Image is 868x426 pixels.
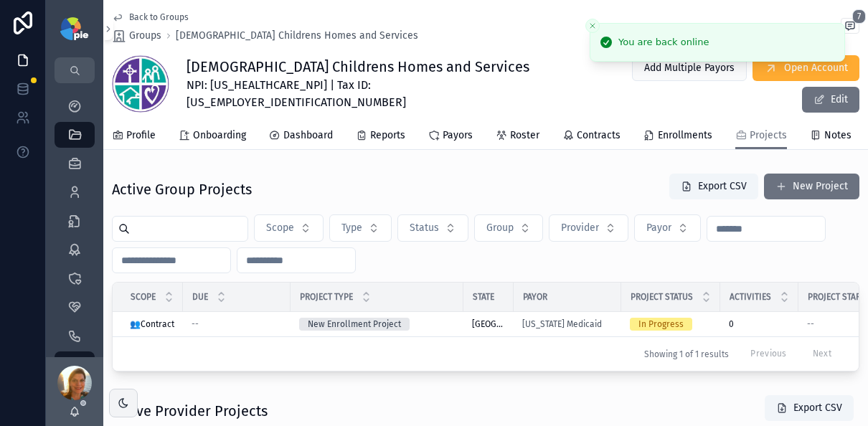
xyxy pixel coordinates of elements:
a: Dashboard [269,123,333,151]
h1: [DEMOGRAPHIC_DATA] Childrens Homes and Services [187,57,572,77]
a: 0 [729,318,790,330]
a: Onboarding [179,123,246,151]
a: Contracts [562,123,621,151]
a: Reports [356,123,405,151]
button: Select Button [474,214,543,242]
span: Contracts [577,128,621,143]
a: [US_STATE] Medicaid [522,318,602,330]
span: Showing 1 of 1 results [644,349,729,360]
a: [US_STATE] Medicaid [522,318,613,330]
a: Payors [428,123,473,151]
span: Payors [443,128,473,143]
span: Payor [523,291,547,303]
div: You are back online [618,35,709,49]
button: Edit [802,87,859,113]
button: New Project [764,174,859,199]
span: Group [486,221,514,235]
a: Projects [735,123,787,150]
span: Notes [824,128,852,143]
img: App logo [60,17,88,40]
button: Select Button [397,214,468,242]
span: Type [341,221,362,235]
a: In Progress [630,318,712,331]
span: Back to Groups [129,11,189,23]
button: Select Button [549,214,628,242]
button: Select Button [329,214,392,242]
span: Provider [561,221,599,235]
h1: Active Provider Projects [112,401,268,421]
a: Roster [496,123,539,151]
a: Notes [810,123,852,151]
span: 0 [729,318,734,330]
div: New Enrollment Project [308,318,401,331]
a: Groups [112,29,161,43]
a: 👥Contract [130,318,174,330]
span: Dashboard [283,128,333,143]
span: Project Type [300,291,353,303]
a: New Enrollment Project [299,318,455,331]
span: Scope [266,221,294,235]
span: Profile [126,128,156,143]
button: 7 [841,18,859,37]
button: Open Account [753,55,859,81]
span: Payor [646,221,671,235]
span: Due [192,291,208,303]
span: Reports [370,128,405,143]
h1: Active Group Projects [112,179,252,199]
span: NPI: [US_HEALTHCARE_NPI] | Tax ID: [US_EMPLOYER_IDENTIFICATION_NUMBER] [187,77,572,111]
span: -- [192,318,199,330]
div: scrollable content [46,83,103,357]
span: Open Account [784,61,848,75]
button: Close toast [585,19,600,33]
a: Enrollments [643,123,712,151]
span: State [473,291,494,303]
a: [DEMOGRAPHIC_DATA] Childrens Homes and Services [176,29,418,43]
span: Project Status [631,291,693,303]
button: Export CSV [765,395,854,421]
span: Enrollments [658,128,712,143]
span: -- [807,318,814,330]
span: 7 [852,9,866,24]
button: Add Multiple Payors [632,55,747,81]
div: In Progress [638,318,684,331]
span: Activities [730,291,771,303]
button: Select Button [634,214,701,242]
a: -- [192,318,282,330]
button: Select Button [254,214,324,242]
span: Onboarding [193,128,246,143]
a: Profile [112,123,156,151]
span: Scope [131,291,156,303]
span: Groups [129,29,161,43]
span: Projects [750,128,787,143]
span: Add Multiple Payors [644,61,735,75]
button: Export CSV [669,174,758,199]
span: Roster [510,128,539,143]
a: [GEOGRAPHIC_DATA] [472,318,505,330]
a: Back to Groups [112,11,189,23]
span: Status [410,221,439,235]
